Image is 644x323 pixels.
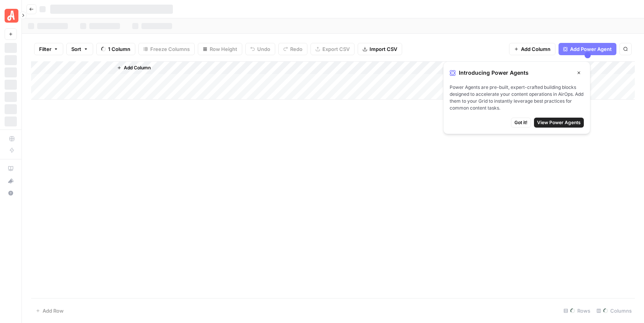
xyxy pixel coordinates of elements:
[114,63,154,73] button: Add Column
[198,43,242,55] button: Row Height
[310,43,355,55] button: Export CSV
[450,68,584,78] div: Introducing Power Agents
[560,305,593,317] div: Rows
[511,118,531,128] button: Got it!
[521,45,550,53] span: Add Column
[559,43,616,55] button: Add Power Agent
[71,45,81,53] span: Sort
[108,45,130,53] span: 1 Column
[5,175,17,187] button: What's new?
[358,43,402,55] button: Import CSV
[257,45,270,53] span: Undo
[537,119,581,126] span: View Power Agents
[509,43,555,55] button: Add Column
[150,45,190,53] span: Freeze Columns
[322,45,350,53] span: Export CSV
[593,305,635,317] div: Columns
[138,43,195,55] button: Freeze Columns
[450,84,584,111] span: Power Agents are pre-built, expert-crafted building blocks designed to accelerate your content op...
[66,43,93,55] button: Sort
[5,175,16,187] div: What's new?
[5,9,18,23] img: Angi Logo
[5,187,17,199] button: Help + Support
[96,43,135,55] button: 1 Column
[570,45,612,53] span: Add Power Agent
[5,6,17,25] button: Workspace: Angi
[370,45,397,53] span: Import CSV
[43,307,64,315] span: Add Row
[534,118,584,128] button: View Power Agents
[31,305,68,317] button: Add Row
[514,119,527,126] span: Got it!
[290,45,302,53] span: Redo
[124,64,151,71] span: Add Column
[245,43,275,55] button: Undo
[210,45,237,53] span: Row Height
[34,43,63,55] button: Filter
[39,45,51,53] span: Filter
[5,162,17,175] a: AirOps Academy
[278,43,307,55] button: Redo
